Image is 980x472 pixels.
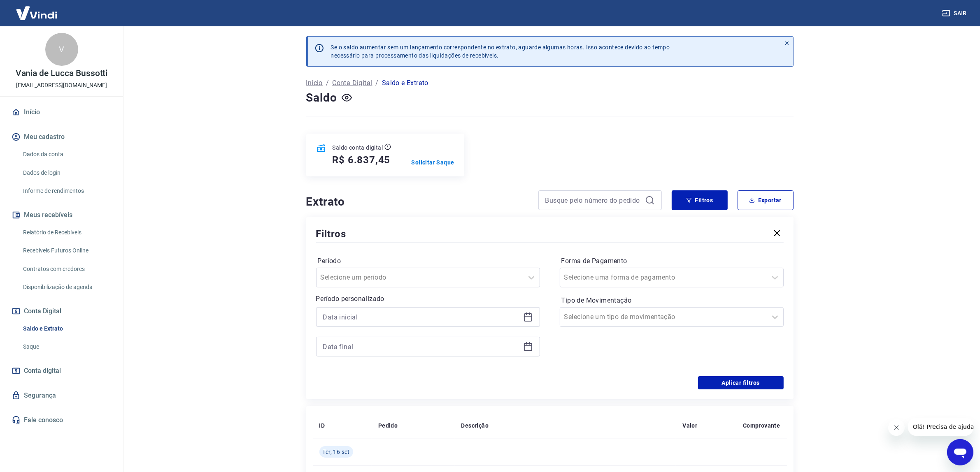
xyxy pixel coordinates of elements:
[378,421,398,430] p: Pedido
[16,69,108,78] p: Vania de Lucca Bussotti
[333,143,383,152] p: Saldo conta digital
[332,78,372,88] a: Conta Digital
[461,421,489,430] p: Descrição
[10,103,113,121] a: Início
[331,43,670,60] p: Se o saldo aumentar sem um lançamento correspondente no extrato, aguarde algumas horas. Isso acon...
[743,421,780,430] p: Comprovante
[20,261,113,278] a: Contratos com credores
[10,386,113,405] a: Segurança
[698,376,784,389] button: Aplicar filtros
[24,365,61,377] span: Conta digital
[20,320,113,337] a: Saldo e Extrato
[382,78,428,88] p: Saldo e Extrato
[561,296,782,305] label: Tipo de Movimentação
[672,190,728,210] button: Filtros
[316,227,347,241] h5: Filtros
[319,421,325,430] p: ID
[5,6,69,12] span: Olá! Precisa de ajuda?
[16,81,107,90] p: [EMAIL_ADDRESS][DOMAIN_NAME]
[20,242,113,259] a: Recebíveis Futuros Online
[561,256,782,266] label: Forma de Pagamento
[326,78,329,88] p: /
[318,256,538,266] label: Período
[20,279,113,296] a: Disponibilização de agenda
[10,411,113,429] a: Fale conosco
[20,164,113,181] a: Dados de login
[545,194,642,206] input: Busque pelo número do pedido
[306,90,337,106] h4: Saldo
[45,33,78,66] div: V
[333,153,391,167] h5: R$ 6.837,45
[738,190,794,210] button: Exportar
[20,146,113,163] a: Dados da conta
[10,302,113,320] button: Conta Digital
[10,206,113,224] button: Meus recebíveis
[940,6,970,21] button: Sair
[306,194,528,210] h4: Extrato
[20,224,113,241] a: Relatório de Recebíveis
[888,419,905,436] iframe: Fechar mensagem
[10,0,63,25] img: Vindi
[20,183,113,199] a: Informe de rendimentos
[908,418,973,436] iframe: Mensagem da empresa
[323,311,520,323] input: Data inicial
[323,448,350,456] span: Ter, 16 set
[10,362,113,380] a: Conta digital
[412,158,454,167] a: Solicitar Saque
[376,78,379,88] p: /
[682,421,697,430] p: Valor
[947,439,973,465] iframe: Botão para abrir a janela de mensagens
[20,338,113,355] a: Saque
[10,128,113,146] button: Meu cadastro
[316,294,540,304] p: Período personalizado
[306,78,323,88] a: Início
[323,340,520,353] input: Data final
